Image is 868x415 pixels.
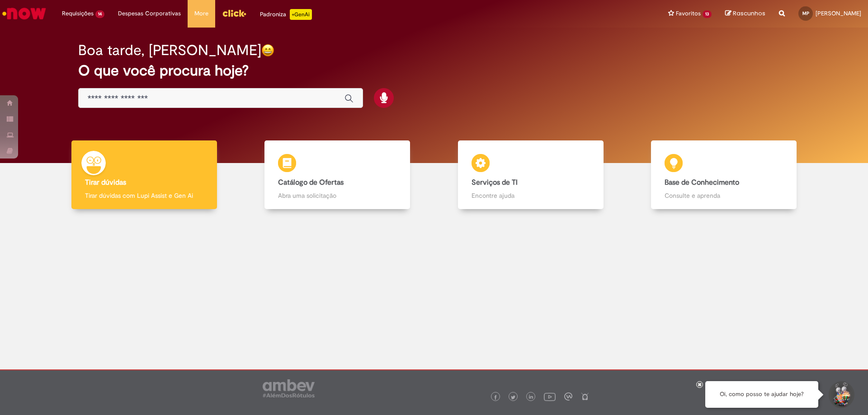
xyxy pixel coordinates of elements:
b: Tirar dúvidas [85,178,126,187]
div: Padroniza [260,9,312,20]
p: +GenAi [290,9,312,20]
img: happy-face.png [261,44,274,57]
a: Tirar dúvidas Tirar dúvidas com Lupi Assist e Gen Ai [47,140,241,210]
img: logo_footer_linkedin.png [529,395,533,400]
span: Despesas Corporativas [118,9,181,18]
p: Encontre ajuda [472,191,590,200]
span: Favoritos [676,9,701,18]
span: MP [802,10,809,16]
img: logo_footer_twitter.png [511,395,515,400]
b: Serviços de TI [472,178,518,187]
p: Tirar dúvidas com Lupi Assist e Gen Ai [85,191,203,200]
span: [PERSON_NAME] [816,9,861,17]
a: Serviços de TI Encontre ajuda [434,140,627,210]
b: Catálogo de Ofertas [278,178,344,187]
b: Base de Conhecimento [665,178,739,187]
a: Catálogo de Ofertas Abra uma solicitação [241,140,434,210]
img: logo_footer_ambev_rotulo_gray.png [263,379,315,397]
img: ServiceNow [1,5,47,23]
img: logo_footer_workplace.png [564,392,572,401]
span: More [194,9,208,18]
h2: Boa tarde, [PERSON_NAME] [78,42,261,58]
a: Base de Conhecimento Consulte e aprenda [627,140,821,210]
button: Iniciar Conversa de Suporte [827,381,854,408]
img: logo_footer_youtube.png [544,391,556,402]
span: Rascunhos [733,9,765,18]
span: 13 [703,10,712,18]
p: Consulte e aprenda [665,191,783,200]
p: Abra uma solicitação [278,191,396,200]
h2: O que você procura hoje? [78,63,790,79]
span: Requisições [62,9,94,18]
span: 14 [95,10,104,18]
img: logo_footer_facebook.png [493,395,498,400]
img: click_logo_yellow_360x200.png [222,6,246,20]
a: Rascunhos [725,9,765,18]
img: logo_footer_naosei.png [581,392,589,401]
div: Oi, como posso te ajudar hoje? [705,381,818,408]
